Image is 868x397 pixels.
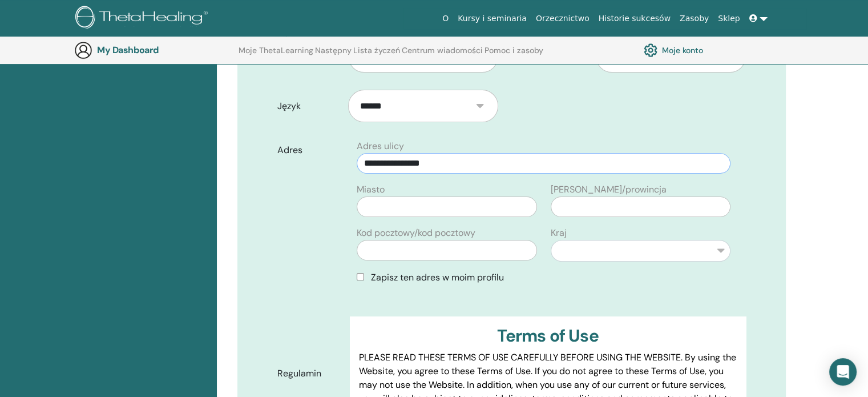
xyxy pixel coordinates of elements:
[239,46,313,64] a: Moje ThetaLearning
[713,8,744,29] a: Sklep
[269,139,350,161] label: Adres
[75,6,212,31] img: logo.png
[269,363,350,384] label: Regulamin
[97,45,211,55] h3: My Dashboard
[353,46,400,64] a: Lista życzeń
[485,46,543,64] a: Pomoc i zasoby
[644,41,703,60] a: Moje konto
[357,139,404,153] label: Adres ulicy
[453,8,531,29] a: Kursy i seminaria
[644,41,657,60] img: cog.svg
[402,46,483,64] a: Centrum wiadomości
[359,326,737,346] h3: Terms of Use
[675,8,713,29] a: Zasoby
[438,8,453,29] a: O
[551,183,667,197] label: [PERSON_NAME]/prowincja
[829,358,857,386] div: Open Intercom Messenger
[594,8,675,29] a: Historie sukcesów
[531,8,594,29] a: Orzecznictwo
[74,41,92,59] img: generic-user-icon.jpg
[371,271,504,283] span: Zapisz ten adres w moim profilu
[357,183,385,197] label: Miasto
[269,95,348,117] label: Język
[551,226,567,240] label: Kraj
[357,226,475,240] label: Kod pocztowy/kod pocztowy
[315,46,352,64] a: Następny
